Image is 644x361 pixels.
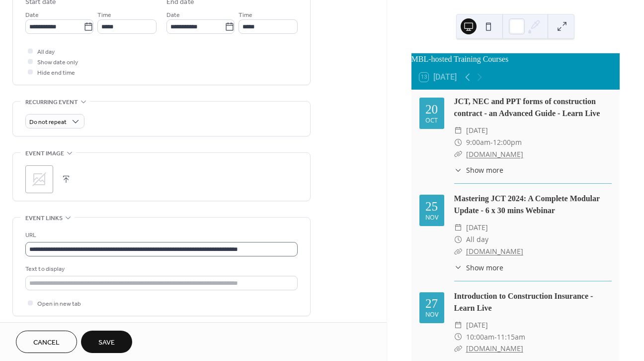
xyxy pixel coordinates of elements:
[454,124,462,136] div: ​
[25,148,64,159] span: Event image
[37,47,55,57] span: All day
[98,338,115,348] span: Save
[454,245,462,257] div: ​
[454,136,462,148] div: ​
[425,215,438,221] div: Nov
[16,331,77,353] button: Cancel
[454,331,462,343] div: ​
[454,234,462,245] div: ​
[25,10,39,20] span: Date
[97,10,111,20] span: Time
[411,53,620,65] div: MBL-hosted Training Courses
[37,68,75,78] span: Hide end time
[25,165,53,193] div: ;
[466,234,488,245] span: All day
[166,10,180,20] span: Date
[425,312,438,318] div: Nov
[81,331,132,353] button: Save
[454,165,462,175] div: ​
[494,331,497,343] span: -
[454,262,503,273] button: ​Show more
[25,230,296,241] div: URL
[454,222,462,234] div: ​
[454,165,503,175] button: ​Show more
[466,136,490,148] span: 9:00am
[239,10,252,20] span: Time
[37,57,78,68] span: Show date only
[466,331,494,343] span: 10:00am
[466,222,488,234] span: [DATE]
[493,136,522,148] span: 12:00pm
[425,103,438,116] div: 20
[466,149,523,159] a: [DOMAIN_NAME]
[25,97,78,108] span: Recurring event
[29,117,67,128] span: Do not repeat
[466,124,488,136] span: [DATE]
[466,165,503,175] span: Show more
[454,262,462,273] div: ​
[454,194,600,215] a: Mastering JCT 2024: A Complete Modular Update - 6 x 30 mins Webinar
[37,299,81,309] span: Open in new tab
[454,319,462,331] div: ​
[25,264,296,274] div: Text to display
[25,213,63,224] span: Event links
[454,97,600,118] a: JCT, NEC and PPT forms of construction contract - an Advanced Guide - Learn Live
[425,297,438,310] div: 27
[490,136,493,148] span: -
[454,292,593,312] a: Introduction to Construction Insurance - Learn Live
[454,343,462,355] div: ​
[466,262,503,273] span: Show more
[466,344,523,353] a: [DOMAIN_NAME]
[425,118,438,124] div: Oct
[466,246,523,256] a: [DOMAIN_NAME]
[466,319,488,331] span: [DATE]
[454,148,462,160] div: ​
[33,338,60,348] span: Cancel
[497,331,525,343] span: 11:15am
[425,200,438,213] div: 25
